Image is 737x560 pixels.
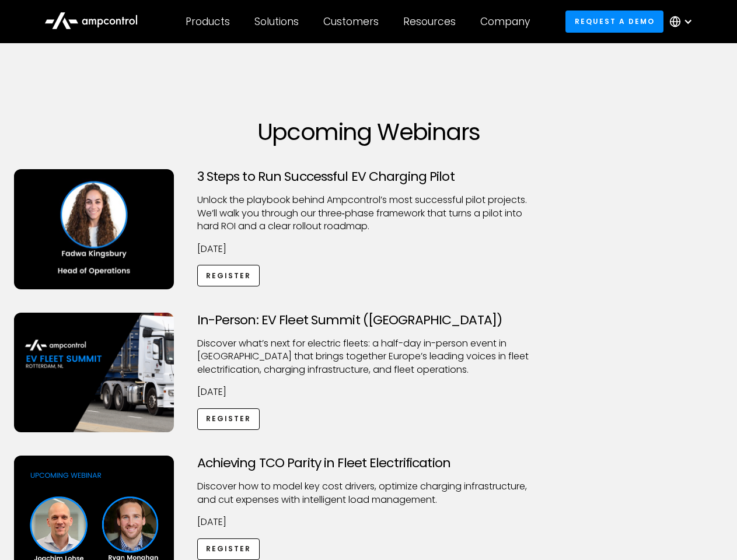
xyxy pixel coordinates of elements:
p: Discover how to model key cost drivers, optimize charging infrastructure, and cut expenses with i... [197,480,540,506]
div: Customers [323,15,379,28]
div: Resources [403,15,456,28]
div: Solutions [254,15,299,28]
div: Products [186,15,230,28]
div: Company [480,15,530,28]
h3: In-Person: EV Fleet Summit ([GEOGRAPHIC_DATA]) [197,313,540,328]
h3: Achieving TCO Parity in Fleet Electrification [197,456,540,471]
p: ​Discover what’s next for electric fleets: a half-day in-person event in [GEOGRAPHIC_DATA] that b... [197,337,540,376]
p: [DATE] [197,516,540,528]
h3: 3 Steps to Run Successful EV Charging Pilot [197,169,540,184]
a: Register [197,538,260,560]
a: Register [197,408,260,430]
p: [DATE] [197,243,540,256]
a: Register [197,265,260,286]
h1: Upcoming Webinars [14,118,724,146]
p: [DATE] [197,386,540,398]
a: Request a demo [565,10,663,32]
p: Unlock the playbook behind Ampcontrol’s most successful pilot projects. We’ll walk you through ou... [197,194,540,233]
